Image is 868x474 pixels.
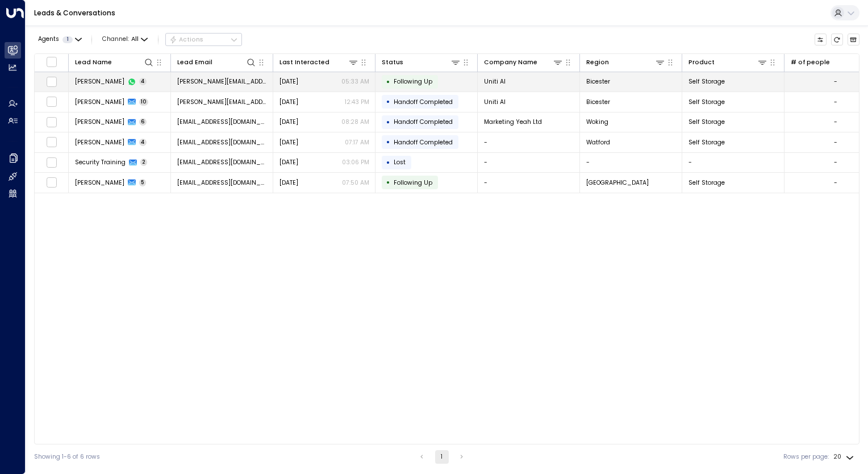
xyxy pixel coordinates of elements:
[478,132,580,152] td: -
[815,34,827,46] button: Customize
[415,450,469,464] nav: pagination navigation
[139,139,147,146] span: 4
[279,57,329,68] div: Last Interacted
[586,138,610,147] span: Watford
[394,77,432,86] span: Following Up
[834,178,837,187] div: -
[484,57,537,68] div: Company Name
[345,98,369,106] p: 12:43 PM
[834,98,837,106] div: -
[688,77,725,86] span: Self Storage
[386,135,390,149] div: •
[834,118,837,126] div: -
[394,138,453,147] span: Handoff Completed
[75,178,124,187] span: Rayan Habbab
[394,98,453,106] span: Handoff Completed
[688,178,725,187] span: Self Storage
[279,118,298,126] span: Sep 29, 2025
[75,158,126,167] span: Security Training
[834,138,837,147] div: -
[682,153,784,173] td: -
[386,94,390,109] div: •
[382,57,461,68] div: Status
[131,36,139,43] span: All
[139,179,147,186] span: 5
[177,138,267,147] span: alexdunbar1@hotmail.com
[139,78,147,85] span: 4
[279,158,298,167] span: Sep 25, 2025
[386,175,390,190] div: •
[177,77,267,86] span: Kerric@getuniti.com
[394,178,432,187] span: Following Up
[169,36,204,44] div: Actions
[435,450,449,464] button: page 1
[478,153,580,173] td: -
[279,57,359,68] div: Last Interacted
[586,98,610,106] span: Bicester
[34,8,115,18] a: Leads & Conversations
[34,34,85,45] button: Agents1
[586,178,649,187] span: London
[46,97,57,107] span: Toggle select row
[688,118,725,126] span: Self Storage
[848,34,860,46] button: Archived Leads
[831,34,844,46] span: Refresh
[688,138,725,147] span: Self Storage
[394,118,453,126] span: Handoff Completed
[75,57,112,68] div: Lead Name
[386,155,390,170] div: •
[46,177,57,188] span: Toggle select row
[833,450,856,464] div: 20
[75,98,124,106] span: Kerric Knowles
[279,138,298,147] span: Sep 26, 2025
[586,57,666,68] div: Region
[394,158,406,167] span: Lost
[791,57,830,68] div: # of people
[177,98,267,106] span: Kerric@getuniti.com
[165,33,242,47] div: Button group with a nested menu
[99,34,151,45] span: Channel:
[46,137,57,148] span: Toggle select row
[478,173,580,193] td: -
[688,98,725,106] span: Self Storage
[177,158,267,167] span: notifications@alerts.mycurricula.com
[386,115,390,130] div: •
[38,36,59,43] span: Agents
[75,77,124,86] span: Kerric Knowles
[382,57,403,68] div: Status
[688,57,768,68] div: Product
[586,77,610,86] span: Bicester
[345,138,369,147] p: 07:17 AM
[62,36,73,43] span: 1
[177,118,267,126] span: cwyndavies@marketingyeah.com
[279,178,298,187] span: Sep 23, 2025
[279,77,298,86] span: Yesterday
[586,118,608,126] span: Woking
[279,98,298,106] span: Sep 27, 2025
[484,57,564,68] div: Company Name
[34,452,100,461] div: Showing 1-6 of 6 rows
[75,118,124,126] span: Charles Wyn-Davies
[783,452,829,461] label: Rows per page:
[834,158,837,167] div: -
[342,158,369,167] p: 03:06 PM
[99,34,151,45] button: Channel:All
[484,98,506,106] span: Uniti AI
[75,138,124,147] span: Alex Dunbar
[586,57,609,68] div: Region
[139,98,149,106] span: 10
[46,157,57,168] span: Toggle select row
[165,33,242,47] button: Actions
[177,57,257,68] div: Lead Email
[177,178,267,187] span: rayan.habbab@gmail.com
[580,153,682,173] td: -
[342,178,369,187] p: 07:50 AM
[177,57,212,68] div: Lead Email
[834,77,837,86] div: -
[46,76,57,87] span: Toggle select row
[140,159,148,166] span: 2
[139,118,147,126] span: 6
[46,117,57,127] span: Toggle select row
[46,56,57,67] span: Toggle select all
[341,77,369,86] p: 05:33 AM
